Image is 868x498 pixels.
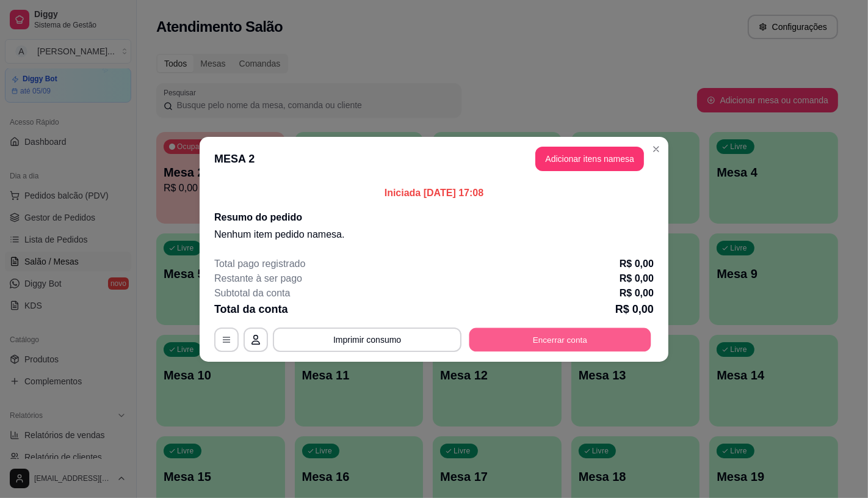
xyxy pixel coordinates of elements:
p: Total da conta [214,301,288,318]
h2: Resumo do pedido [214,210,654,225]
p: R$ 0,00 [620,257,654,271]
button: Imprimir consumo [273,328,461,352]
p: R$ 0,00 [615,301,654,318]
p: Restante à ser pago [214,271,302,286]
button: Adicionar itens namesa [535,147,644,171]
p: Total pago registrado [214,257,305,271]
p: Subtotal da conta [214,286,291,301]
p: Iniciada [DATE] 17:08 [214,186,654,200]
p: Nenhum item pedido na mesa . [214,227,654,242]
button: Encerrar conta [469,328,651,351]
p: R$ 0,00 [620,271,654,286]
header: MESA 2 [200,137,668,181]
button: Close [646,139,666,159]
p: R$ 0,00 [620,286,654,301]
